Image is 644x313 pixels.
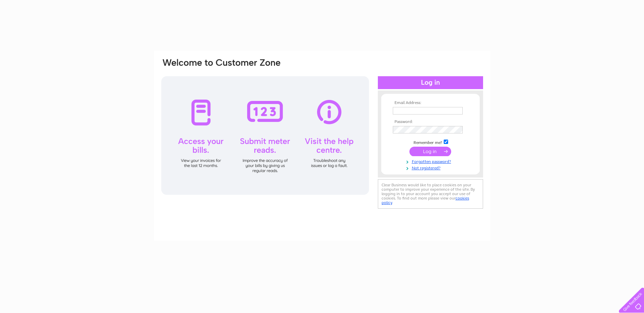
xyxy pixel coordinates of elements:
[393,164,470,171] a: Not registered?
[382,196,469,205] a: cookies policy
[391,139,470,145] td: Remember me?
[393,158,470,164] a: Forgotten password?
[409,147,451,156] input: Submit
[378,179,483,209] div: Clear Business would like to place cookies on your computer to improve your experience of the sit...
[391,120,470,124] th: Password:
[391,101,470,105] th: Email Address:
